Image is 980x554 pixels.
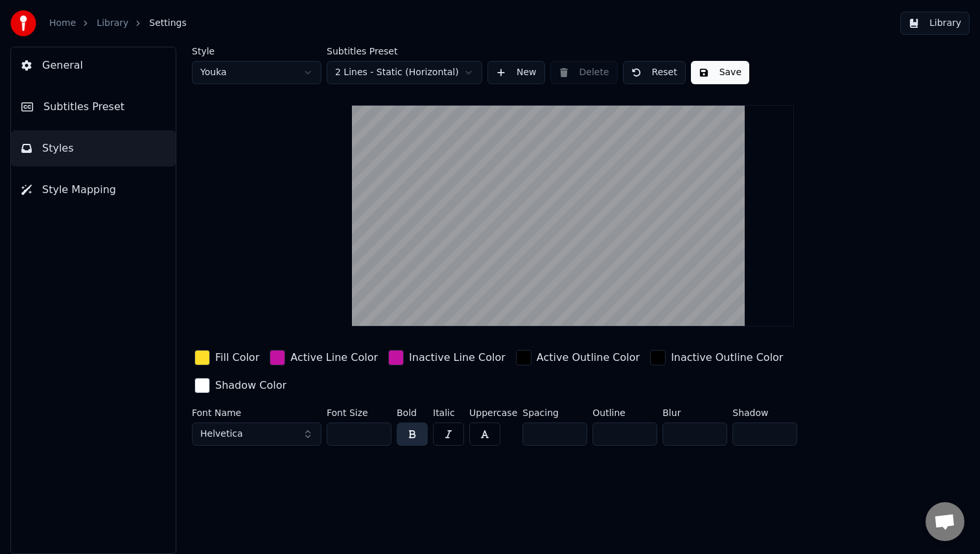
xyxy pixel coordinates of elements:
[49,17,76,30] a: Home
[537,350,640,365] div: Active Outline Color
[267,347,380,368] button: Active Line Color
[192,347,262,368] button: Fill Color
[662,408,727,417] label: Blur
[623,61,686,84] button: Reset
[192,375,289,396] button: Shadow Color
[192,408,321,417] label: Font Name
[290,350,378,365] div: Active Line Color
[926,502,964,541] a: Open chat
[215,378,286,393] div: Shadow Color
[397,408,428,417] label: Bold
[192,47,321,56] label: Style
[592,408,657,417] label: Outline
[386,347,508,368] button: Inactive Line Color
[97,17,128,30] a: Library
[149,17,186,30] span: Settings
[327,408,391,417] label: Font Size
[200,428,243,441] span: Helvetica
[49,17,187,30] nav: breadcrumb
[215,350,259,365] div: Fill Color
[11,172,176,208] button: Style Mapping
[433,408,464,417] label: Italic
[647,347,786,368] button: Inactive Outline Color
[42,58,83,73] span: General
[42,141,74,156] span: Styles
[900,12,970,35] button: Library
[469,408,517,417] label: Uppercase
[43,99,124,115] span: Subtitles Preset
[327,47,482,56] label: Subtitles Preset
[732,408,797,417] label: Shadow
[513,347,642,368] button: Active Outline Color
[11,89,176,125] button: Subtitles Preset
[691,61,749,84] button: Save
[11,130,176,167] button: Styles
[522,408,587,417] label: Spacing
[10,10,36,36] img: youka
[671,350,783,365] div: Inactive Outline Color
[487,61,545,84] button: New
[42,182,116,198] span: Style Mapping
[409,350,506,365] div: Inactive Line Color
[11,47,176,84] button: General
